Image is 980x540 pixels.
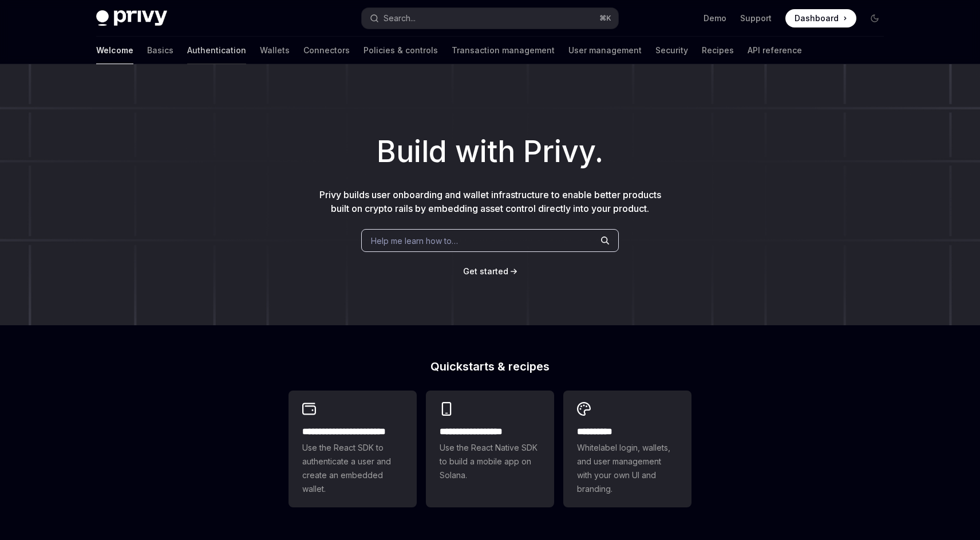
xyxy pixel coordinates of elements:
span: Use the React SDK to authenticate a user and create an embedded wallet. [302,441,403,496]
a: Connectors [303,37,350,64]
a: Welcome [96,37,133,64]
a: Basics [147,37,173,64]
a: Get started [463,266,508,277]
a: Policies & controls [363,37,438,64]
h1: Build with Privy. [18,129,962,174]
a: Security [655,37,688,64]
button: Toggle dark mode [866,9,884,27]
img: dark logo [96,10,167,26]
a: Support [740,13,772,24]
button: Open search [362,8,618,29]
h2: Quickstarts & recipes [289,361,691,372]
a: Recipes [702,37,734,64]
a: Dashboard [785,9,856,27]
a: User management [568,37,642,64]
span: ⌘ K [599,14,611,23]
a: Wallets [260,37,290,64]
span: Use the React Native SDK to build a mobile app on Solana. [440,441,540,482]
a: Demo [704,13,726,24]
a: **** *****Whitelabel login, wallets, and user management with your own UI and branding. [563,391,691,507]
span: Privy builds user onboarding and wallet infrastructure to enable better products built on crypto ... [319,189,661,214]
span: Dashboard [795,13,839,24]
a: Transaction management [452,37,555,64]
a: Authentication [187,37,246,64]
a: API reference [748,37,802,64]
a: **** **** **** ***Use the React Native SDK to build a mobile app on Solana. [426,391,554,507]
span: Help me learn how to… [371,235,458,247]
div: Search... [384,11,416,25]
span: Get started [463,266,508,276]
span: Whitelabel login, wallets, and user management with your own UI and branding. [577,441,678,496]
